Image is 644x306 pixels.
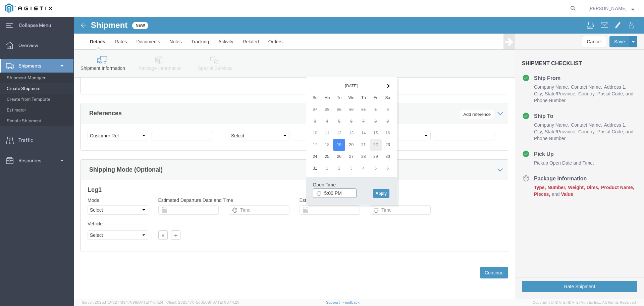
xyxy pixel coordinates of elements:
span: [DATE] 08:44:20 [211,300,239,304]
a: Feedback [342,300,360,304]
span: Ivan Ambriz [588,5,627,12]
a: Resources [0,154,73,167]
span: Shipment Manager [7,71,69,85]
span: Overview [18,39,43,52]
span: Resources [18,154,46,167]
span: Client: 2025.17.0-5dd568f [166,300,239,304]
span: Simple Shipment [7,114,69,128]
span: Estimator [7,103,69,117]
img: logo [5,3,52,13]
span: Shipments [18,59,46,73]
span: [DATE] 11:04:24 [137,300,163,304]
span: Traffic [18,133,38,147]
iframe: FS Legacy Container [74,17,644,299]
a: Overview [0,39,73,52]
a: Traffic [0,133,73,147]
span: Collapse Menu [19,18,56,32]
button: [PERSON_NAME] [588,4,635,12]
span: Create Shipment [7,82,69,95]
a: Shipments [0,59,73,73]
a: Support [326,300,343,304]
span: Copyright © [DATE]-[DATE] Agistix Inc., All Rights Reserved [533,300,636,305]
span: Create from Template [7,93,69,106]
span: Server: 2025.17.0-327f6347098 [82,300,163,304]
